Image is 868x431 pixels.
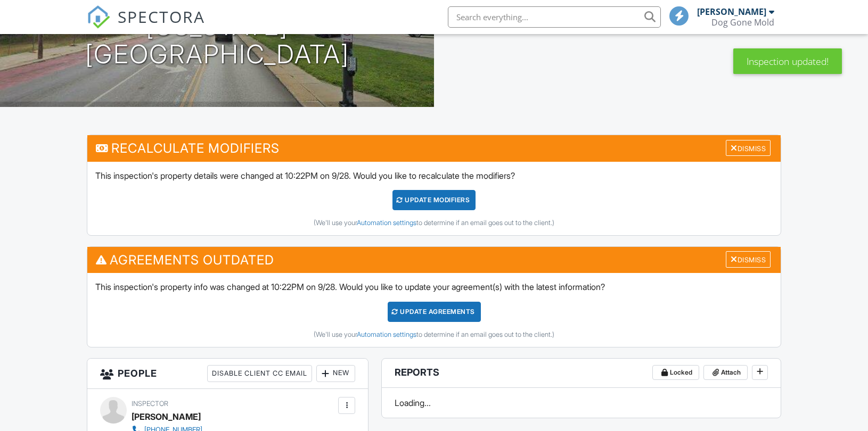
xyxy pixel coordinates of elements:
div: Update Agreements [388,302,481,322]
a: Automation settings [357,219,416,227]
span: SPECTORA [118,5,205,28]
h3: Agreements Outdated [87,247,781,273]
div: Dismiss [726,140,771,156]
div: UPDATE Modifiers [392,190,476,210]
div: Dog Gone Mold [711,17,774,28]
div: This inspection's property info was changed at 10:22PM on 9/28. Would you like to update your agr... [87,273,781,346]
h3: Recalculate Modifiers [87,135,781,161]
div: Dismiss [726,251,771,268]
div: (We'll use your to determine if an email goes out to the client.) [95,219,773,227]
a: SPECTORA [87,14,205,37]
div: [PERSON_NAME] [697,6,766,17]
div: [PERSON_NAME] [132,409,201,425]
a: Automation settings [357,330,416,338]
img: The Best Home Inspection Software - Spectora [87,5,110,29]
div: (We'll use your to determine if an email goes out to the client.) [95,330,773,339]
h3: People [87,359,368,389]
div: Inspection updated! [733,48,842,74]
div: New [316,365,355,382]
span: Inspector [132,400,168,408]
div: This inspection's property details were changed at 10:22PM on 9/28. Would you like to recalculate... [87,162,781,235]
div: Disable Client CC Email [207,365,312,382]
input: Search everything... [448,6,661,28]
